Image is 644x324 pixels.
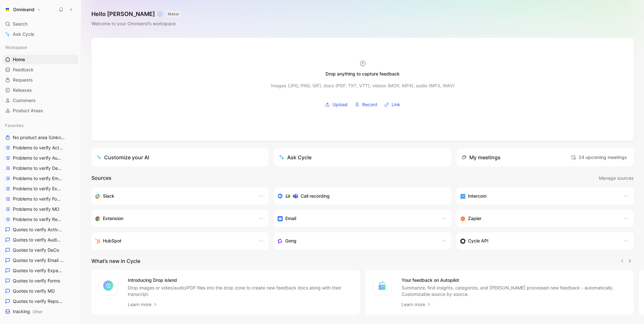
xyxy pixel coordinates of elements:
span: Ask Cycle [13,30,34,38]
h4: Your feedback on Autopilot [402,276,626,284]
a: Problems to verify MO [3,204,78,214]
a: Ask Cycle [3,29,78,39]
p: Drop images or video/audio/PDF files into the drop zone to create new feedback docs along with th... [128,285,352,297]
span: Workspace [5,44,27,51]
span: Search [13,20,27,28]
button: Record [352,100,379,109]
div: Ask Cycle [279,154,311,161]
a: trackingOther [3,307,78,316]
a: Quotes to verify Activation [3,225,78,234]
a: Requests [3,75,78,85]
a: Quotes to verify Audience [3,235,78,245]
h1: Omnisend [13,7,34,12]
button: Ask Cycle [274,148,451,166]
a: Home [3,55,78,64]
a: Problems to verify Audience [3,153,78,163]
span: Problems to verify Reporting [13,216,64,223]
h3: Cycle API [468,237,488,245]
span: Quotes to verify MO [13,288,55,294]
span: Requests [13,77,33,83]
span: Link [392,101,400,108]
span: Manage sources [599,174,633,182]
div: Favorites [3,121,78,130]
span: Problems to verify Email Builder [13,175,65,182]
span: tracking [13,308,42,315]
a: Problems to verify Expansion [3,184,78,194]
a: Product Areas [3,106,78,115]
span: Problems to verify Expansion [13,186,64,192]
button: MAKER [166,11,181,17]
span: Customers [13,97,36,104]
span: Quotes to verify Email builder [13,257,64,264]
div: Workspace [3,43,78,52]
span: No product area (Unknowns) [13,134,65,141]
div: My meetings [462,154,501,161]
a: Problems to verify Reporting [3,215,78,224]
a: Learn more [128,301,158,308]
span: Problems to verify DeCo [13,165,62,171]
a: Problems to verify DeCo [3,163,78,173]
div: Capture feedback from anywhere on the web [95,215,252,222]
a: Learn more [402,301,432,308]
h1: Hello [PERSON_NAME] ❄️ [91,10,181,18]
span: Record [362,101,377,108]
span: Quotes to verify Activation [13,226,63,233]
span: Quotes to verify DeCo [13,247,59,253]
a: Quotes to verify DeCo [3,245,78,255]
button: Manage sources [599,174,634,182]
h3: Intercom [468,192,487,200]
a: Quotes to verify Expansion [3,266,78,275]
div: Record & transcribe meetings from Zoom, Meet & Teams. [278,192,442,200]
span: Problems to verify Forms [13,196,62,202]
a: Problems to verify Email Builder [3,174,78,183]
button: OmnisendOmnisend [3,5,43,14]
h3: HubSpot [103,237,121,245]
p: Summarize, find insights, categorize, and [PERSON_NAME] processed new feedback - automatically. C... [402,285,626,297]
h4: Introducing Drop island [128,276,352,284]
span: Problems to verify Audience [13,155,64,161]
div: Capture feedback from thousands of sources with Zapier (survey results, recordings, sheets, etc). [460,215,617,222]
span: Feedback [13,67,34,73]
button: 24 upcoming meetings [569,152,629,162]
span: Favorites [5,122,24,129]
div: Customize your AI [96,154,149,161]
a: Quotes to verify Forms [3,276,78,286]
a: Feedback [3,65,78,75]
h3: Zapier [468,215,481,222]
a: Customize your AI [91,148,269,166]
span: 24 upcoming meetings [571,154,627,161]
span: Quotes to verify Audience [13,237,63,243]
div: Images (JPG, PNG, GIF), docs (PDF, TXT, VTT), videos (MOV, MP4), audio (MP3, WAV) [271,82,455,90]
img: Omnisend [4,6,11,13]
h2: What’s new in Cycle [91,257,140,265]
span: Quotes to verify Reporting [13,298,63,304]
h3: Gong [285,237,296,245]
span: Problems to verify Activation [13,145,64,151]
div: Search [3,19,78,29]
span: Problems to verify MO [13,206,59,212]
h2: Sources [91,174,111,182]
a: Problems to verify Forms [3,194,78,204]
a: Releases [3,85,78,95]
div: Capture feedback from your incoming calls [278,237,434,245]
a: Quotes to verify MO [3,286,78,296]
h3: Call recording [301,192,330,200]
div: Drop anything to capture feedback [326,70,400,78]
h3: Extension [103,215,123,222]
h3: Email [285,215,296,222]
div: Sync your customers, send feedback and get updates in Intercom [460,192,617,200]
button: Upload [323,100,350,109]
a: No product area (Unknowns) [3,133,78,142]
button: Link [382,100,402,109]
span: Home [13,56,25,63]
div: Sync customers & send feedback from custom sources. Get inspired by our favorite use case [460,237,617,245]
span: Product Areas [13,107,43,114]
span: Other [33,309,42,314]
a: Customers [3,96,78,105]
div: Sync your customers, send feedback and get updates in Slack [95,192,252,200]
div: Welcome to your Omnisend’s workspace [91,20,181,28]
span: Upload [333,101,348,108]
a: Problems to verify Activation [3,143,78,153]
a: Quotes to verify Email builder [3,256,78,265]
span: Releases [13,87,32,93]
